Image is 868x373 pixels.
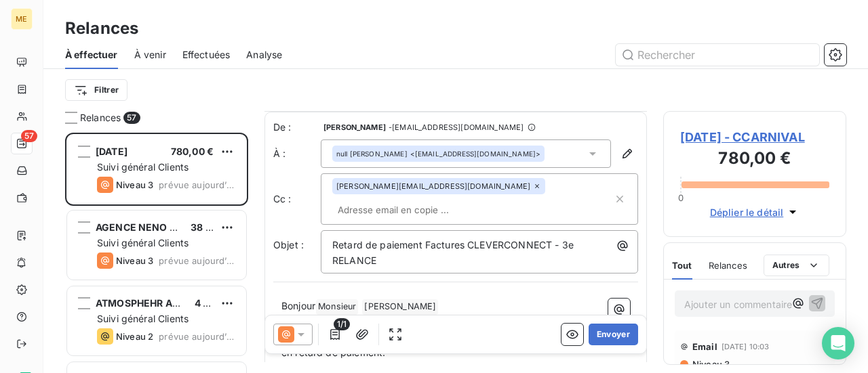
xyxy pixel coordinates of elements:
[65,79,127,101] button: Filtrer
[191,221,248,233] span: 38 678,40 €
[65,16,138,41] h3: Relances
[96,297,333,309] span: ATMOSPHEHR ADVICE (Moon Recruteur / XYZ360)
[97,161,189,173] span: Suivi général Clients
[65,133,248,373] div: grid
[246,48,282,62] span: Analyse
[616,44,819,66] input: Rechercher
[80,111,121,125] span: Relances
[706,204,804,220] button: Déplier le détail
[21,130,37,142] span: 57
[195,297,247,309] span: 4 428,00 €
[680,146,829,173] h3: 780,00 €
[273,147,321,160] label: À :
[332,200,489,220] input: Adresse email en copie ...
[334,318,350,330] span: 1/1
[678,192,684,203] span: 0
[159,255,235,266] span: prévue aujourd’hui
[97,313,189,324] span: Suivi général Clients
[336,149,408,158] span: null [PERSON_NAME]
[97,237,189,248] span: Suivi général Clients
[123,112,140,124] span: 57
[281,300,315,311] span: Bonjour
[709,260,747,271] span: Relances
[65,48,118,62] span: À effectuer
[336,182,530,190] span: [PERSON_NAME][EMAIL_ADDRESS][DOMAIN_NAME]
[159,179,235,190] span: prévue aujourd’hui
[691,359,730,370] span: Niveau 3
[116,255,153,266] span: Niveau 3
[822,327,854,359] div: Open Intercom Messenger
[96,146,127,157] span: [DATE]
[96,221,306,233] span: AGENCE NENO - DIALOGUES ET SOLUTIONS
[116,331,153,342] span: Niveau 2
[316,299,358,315] span: Monsieur
[710,205,784,219] span: Déplier le détail
[273,120,321,134] span: De :
[11,133,32,154] a: 57
[362,299,438,315] span: [PERSON_NAME]
[273,239,304,250] span: Objet :
[672,260,692,271] span: Tout
[273,192,321,206] label: Cc :
[116,179,153,190] span: Niveau 3
[336,149,540,158] div: <[EMAIL_ADDRESS][DOMAIN_NAME]>
[159,331,235,342] span: prévue aujourd’hui
[332,239,576,266] span: Retard de paiement Factures CLEVERCONNECT - 3e RELANCE
[134,48,166,62] span: À venir
[764,255,829,276] button: Autres
[722,343,770,351] span: [DATE] 10:03
[589,324,638,345] button: Envoyer
[182,48,231,62] span: Effectuées
[171,146,214,157] span: 780,00 €
[680,128,829,146] span: [DATE] - CCARNIVAL
[11,8,33,30] div: ME
[323,123,386,131] span: [PERSON_NAME]
[389,123,524,131] span: - [EMAIL_ADDRESS][DOMAIN_NAME]
[692,341,717,352] span: Email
